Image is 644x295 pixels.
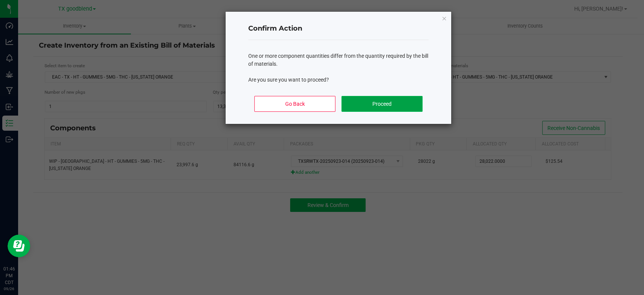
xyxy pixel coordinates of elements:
p: Are you sure you want to proceed? [248,76,429,84]
button: Proceed [341,96,423,112]
button: Go Back [254,96,335,112]
p: One or more component quantities differ from the quantity required by the bill of materials. [248,52,429,68]
button: Close [441,14,447,23]
iframe: Resource center [8,235,30,257]
h4: Confirm Action [248,24,429,34]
